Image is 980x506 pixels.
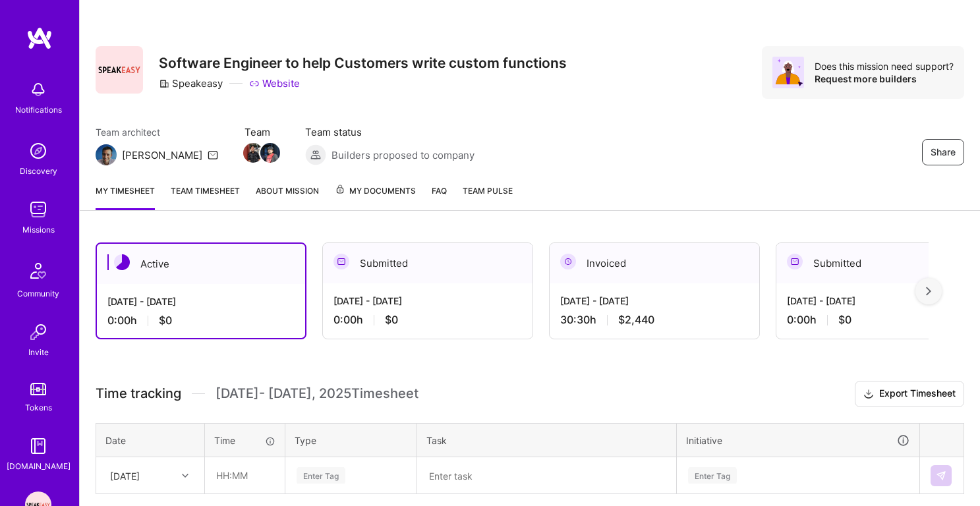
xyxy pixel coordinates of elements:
div: Discovery [20,164,57,178]
div: Tokens [25,401,52,414]
span: Team Pulse [463,186,513,196]
div: Active [97,244,305,284]
span: Share [931,146,956,159]
span: $0 [838,313,851,327]
span: Builders proposed to company [331,148,475,162]
div: Speakeasy [159,76,223,90]
a: About Mission [256,184,319,210]
img: logo [26,26,53,50]
th: Date [96,423,205,457]
div: Submitted [323,243,533,283]
th: Type [285,423,417,457]
img: Builders proposed to company [305,144,326,165]
a: Website [249,76,300,90]
div: Initiative [686,433,910,448]
img: Submit [936,470,946,481]
img: right [926,287,931,296]
span: Time tracking [96,385,181,402]
img: Team Architect [96,144,117,165]
i: icon Chevron [182,472,188,479]
img: Team Member Avatar [243,143,263,163]
span: [DATE] - [DATE] , 2025 Timesheet [216,385,418,402]
div: Enter Tag [688,465,737,486]
a: FAQ [432,184,447,210]
div: [DATE] [110,468,140,482]
img: Community [22,255,54,287]
div: Invoiced [550,243,759,283]
span: $0 [385,313,398,327]
i: icon CompanyGray [159,78,169,89]
th: Task [417,423,677,457]
a: My Documents [335,184,416,210]
a: Team Member Avatar [262,142,279,164]
span: Team status [305,125,475,139]
a: Team Member Avatar [245,142,262,164]
span: My Documents [335,184,416,198]
img: tokens [30,383,46,395]
a: Team timesheet [171,184,240,210]
div: 0:00 h [333,313,522,327]
div: [DOMAIN_NAME] [7,459,71,473]
span: Team [245,125,279,139]
div: Missions [22,223,55,237]
button: Share [922,139,964,165]
span: $2,440 [618,313,654,327]
div: 0:00 h [787,313,975,327]
img: Invite [25,319,51,345]
h3: Software Engineer to help Customers write custom functions [159,55,567,71]
div: Request more builders [815,72,954,85]
div: [PERSON_NAME] [122,148,202,162]
div: 30:30 h [560,313,749,327]
div: Enter Tag [297,465,345,486]
a: My timesheet [96,184,155,210]
img: Team Member Avatar [260,143,280,163]
img: Active [114,254,130,270]
div: 0:00 h [107,314,295,327]
span: $0 [159,314,172,327]
span: Team architect [96,125,218,139]
div: Does this mission need support? [815,60,954,72]
div: [DATE] - [DATE] [787,294,975,308]
img: Submitted [333,254,349,269]
div: Notifications [15,103,62,117]
div: Time [214,434,275,447]
div: [DATE] - [DATE] [333,294,522,308]
a: Team Pulse [463,184,513,210]
img: discovery [25,138,51,164]
img: Submitted [787,254,803,269]
img: Avatar [772,57,804,88]
i: icon Download [863,387,874,401]
img: Invoiced [560,254,576,269]
img: bell [25,76,51,103]
img: Company Logo [96,46,143,94]
i: icon Mail [208,150,218,160]
img: guide book [25,433,51,459]
input: HH:MM [206,458,284,493]
div: [DATE] - [DATE] [107,295,295,308]
div: [DATE] - [DATE] [560,294,749,308]
img: teamwork [25,196,51,223]
div: Invite [28,345,49,359]
div: Community [17,287,59,300]
button: Export Timesheet [855,381,964,407]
